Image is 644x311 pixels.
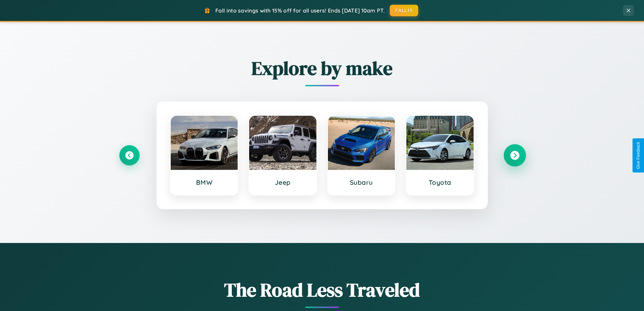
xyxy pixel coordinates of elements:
[119,277,525,303] h1: The Road Less Traveled
[215,7,385,14] span: Fall into savings with 15% off for all users! Ends [DATE] 10am PT.
[390,5,418,16] button: FALL15
[177,178,231,186] h3: BMW
[413,178,467,186] h3: Toyota
[335,178,388,186] h3: Subaru
[256,178,310,186] h3: Jeep
[119,55,525,81] h2: Explore by make
[636,142,641,169] div: Give Feedback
